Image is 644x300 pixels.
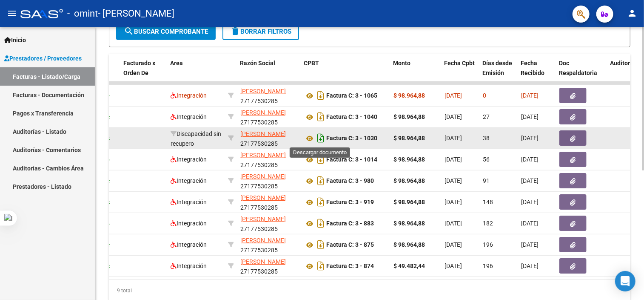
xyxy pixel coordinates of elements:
mat-icon: delete [230,26,240,36]
strong: Factura C: 3 - 883 [326,220,374,227]
span: Facturado x Orden De [123,60,155,76]
i: Descargar documento [315,238,326,251]
strong: Factura C: 3 - 1030 [326,135,377,142]
span: 196 [483,241,493,248]
span: [DATE] [445,262,462,269]
span: 148 [483,199,493,205]
span: [DATE] [445,156,462,163]
span: Integración [171,113,207,120]
span: [PERSON_NAME] [240,130,286,137]
span: [PERSON_NAME] [240,258,286,265]
span: 91 [483,177,490,184]
i: Descargar documento [315,153,326,166]
span: [DATE] [445,241,462,248]
span: 196 [483,262,493,269]
span: [PERSON_NAME] [240,194,286,201]
span: 38 [483,135,490,141]
datatable-header-cell: Area [167,54,224,92]
div: 27177530285 [240,236,297,254]
span: [DATE] [445,135,462,141]
span: [PERSON_NAME] [240,237,286,244]
strong: Factura C: 3 - 1040 [326,114,377,121]
button: Buscar Comprobante [116,23,216,40]
span: [DATE] [521,135,539,141]
strong: $ 98.964,88 [393,113,425,120]
span: Integración [171,156,207,163]
span: Discapacidad sin recupero [171,130,221,147]
datatable-header-cell: Monto [390,54,441,92]
div: Open Intercom Messenger [615,271,635,291]
span: [DATE] [445,220,462,227]
datatable-header-cell: Doc Respaldatoria [556,54,607,92]
span: 182 [483,220,493,227]
div: 27177530285 [240,257,297,275]
i: Descargar documento [315,174,326,187]
span: Integración [171,262,207,269]
div: 27177530285 [240,87,297,104]
span: Integración [171,92,207,99]
datatable-header-cell: Días desde Emisión [479,54,517,92]
strong: $ 98.964,88 [393,135,425,141]
i: Descargar documento [315,89,326,102]
span: Integración [171,220,207,227]
i: Descargar documento [315,195,326,209]
strong: $ 98.964,88 [393,241,425,248]
datatable-header-cell: Fecha Cpbt [441,54,479,92]
strong: Factura C: 3 - 1014 [326,156,377,163]
span: Auditoria [610,60,635,66]
span: Integración [171,241,207,248]
datatable-header-cell: CPBT [300,54,390,92]
span: Razón Social [240,60,275,66]
span: [DATE] [521,156,539,163]
strong: $ 98.964,88 [393,199,425,205]
i: Descargar documento [315,259,326,273]
span: [DATE] [445,113,462,120]
span: Doc Respaldatoria [559,60,597,76]
strong: Factura C: 3 - 1065 [326,92,377,99]
span: Fecha Recibido [521,60,544,76]
span: [DATE] [445,199,462,205]
span: - [PERSON_NAME] [98,4,174,23]
strong: Factura C: 3 - 875 [326,242,374,248]
strong: $ 49.482,44 [393,262,425,269]
span: [DATE] [521,199,539,205]
span: [PERSON_NAME] [240,152,286,159]
strong: $ 98.964,88 [393,92,425,99]
span: Buscar Comprobante [124,28,208,35]
strong: $ 98.964,88 [393,177,425,184]
mat-icon: person [627,8,637,18]
span: Inicio [4,35,26,45]
span: Integración [171,199,207,205]
datatable-header-cell: Razón Social [237,54,300,92]
strong: Factura C: 3 - 874 [326,263,374,270]
span: Fecha Cpbt [444,60,475,66]
span: 0 [483,92,486,99]
span: CPBT [304,60,319,66]
div: 27177530285 [240,214,297,232]
div: 27177530285 [240,108,297,126]
span: [DATE] [445,177,462,184]
strong: $ 98.964,88 [393,156,425,163]
strong: Factura C: 3 - 980 [326,178,374,185]
button: Borrar Filtros [222,23,299,40]
span: [PERSON_NAME] [240,216,286,222]
span: Monto [393,60,410,66]
span: 27 [483,113,490,120]
div: 27177530285 [240,129,297,147]
span: [PERSON_NAME] [240,109,286,116]
i: Descargar documento [315,131,326,145]
i: Descargar documento [315,110,326,124]
strong: $ 98.964,88 [393,220,425,227]
span: [DATE] [445,92,462,99]
strong: Factura C: 3 - 919 [326,199,374,206]
span: 56 [483,156,490,163]
mat-icon: menu [7,8,17,18]
span: Días desde Emisión [482,60,512,76]
span: [DATE] [521,241,539,248]
div: 27177530285 [240,150,297,168]
div: 27177530285 [240,193,297,211]
span: - omint [67,4,98,23]
span: Prestadores / Proveedores [4,54,82,63]
span: [DATE] [521,177,539,184]
span: [PERSON_NAME] [240,173,286,180]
